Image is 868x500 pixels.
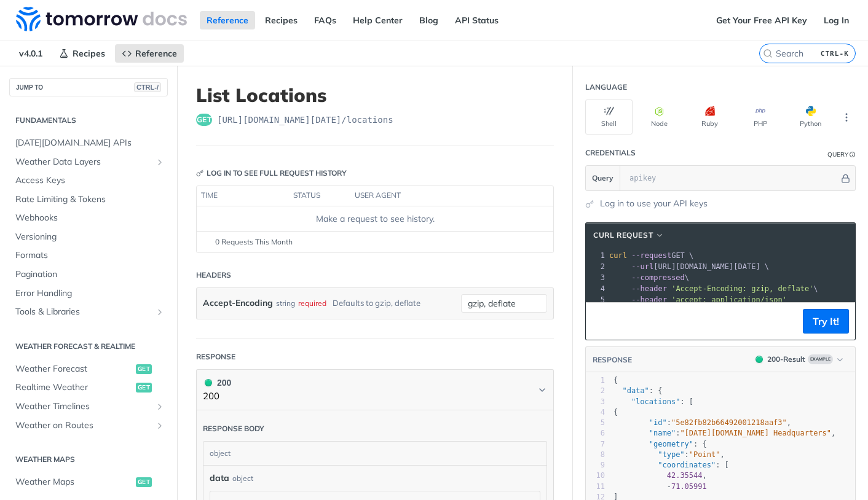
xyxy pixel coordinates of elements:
[15,400,152,413] span: Weather Timelines
[767,354,805,365] div: 200 - Result
[9,454,168,465] h2: Weather Maps
[15,363,133,375] span: Weather Forecast
[412,11,445,29] a: Blog
[537,385,547,395] svg: Chevron
[9,134,168,152] a: [DATE][DOMAIN_NAME] APIs
[52,44,112,63] a: Recipes
[9,416,168,435] a: Weather on RoutesShow subpages for Weather on Routes
[586,261,607,272] div: 2
[15,231,165,243] span: Versioning
[203,376,231,389] div: 200
[609,273,689,282] span: \
[592,312,609,330] button: Copy to clipboard
[203,442,543,465] div: object
[203,376,547,404] button: 200 200200
[15,249,165,262] span: Formats
[155,157,165,167] button: Show subpages for Weather Data Layers
[658,450,684,459] span: "type"
[333,294,420,312] div: Defaults to gzip, deflate
[736,100,784,135] button: PHP
[196,270,231,281] div: Headers
[609,251,693,260] span: GET \
[631,262,653,271] span: --url
[298,294,326,312] div: required
[196,351,235,362] div: Response
[614,450,725,459] span: : ,
[9,171,168,190] a: Access Keys
[649,429,676,437] span: "name"
[686,100,733,135] button: Ruby
[586,283,607,294] div: 4
[586,272,607,283] div: 3
[592,354,633,366] button: RESPONSE
[593,230,653,241] span: cURL Request
[585,147,636,158] div: Credentials
[258,11,304,29] a: Recipes
[15,174,165,187] span: Access Keys
[709,11,814,29] a: Get Your Free API Key
[850,152,856,158] i: Information
[609,284,818,293] span: \
[609,251,627,260] span: curl
[15,306,152,318] span: Tools & Libraries
[671,284,813,293] span: 'Accept-Encoding: gzip, deflate'
[12,44,49,63] span: v4.0.1
[9,341,168,352] h2: Weather Forecast & realtime
[196,114,212,126] span: get
[197,186,289,206] th: time
[631,397,680,406] span: "locations"
[586,482,605,492] div: 11
[9,303,168,321] a: Tools & LibrariesShow subpages for Tools & Libraries
[586,418,605,428] div: 5
[649,440,693,448] span: "geometry"
[15,476,133,488] span: Weather Maps
[9,78,168,96] button: JUMP TOCTRL-/
[636,100,683,135] button: Node
[200,11,255,29] a: Reference
[614,376,618,385] span: {
[586,250,607,261] div: 1
[658,461,716,469] span: "coordinates"
[787,100,834,135] button: Python
[15,193,165,206] span: Rate Limiting & Tokens
[155,307,165,317] button: Show subpages for Tools & Libraries
[9,473,168,491] a: Weather Mapsget
[592,173,614,184] span: Query
[196,168,347,179] div: Log in to see full request history
[808,354,833,364] span: Example
[9,378,168,397] a: Realtime Weatherget
[614,408,618,416] span: {
[346,11,409,29] a: Help Center
[135,48,177,59] span: Reference
[622,386,649,395] span: "data"
[614,418,791,427] span: : ,
[15,381,133,394] span: Realtime Weather
[631,251,671,260] span: --request
[803,309,849,334] button: Try It!
[196,84,554,106] h1: List Locations
[202,213,548,225] div: Make a request to see history.
[667,482,671,491] span: -
[9,265,168,284] a: Pagination
[215,236,293,248] span: 0 Requests This Month
[9,228,168,246] a: Versioning
[16,7,187,31] img: Tomorrow.io Weather API Docs
[841,112,852,123] svg: More ellipsis
[585,100,633,135] button: Shell
[586,294,607,305] div: 5
[15,420,152,432] span: Weather on Routes
[134,82,161,92] span: CTRL-/
[614,429,835,437] span: : ,
[9,190,168,209] a: Rate Limiting & Tokens
[614,471,707,480] span: ,
[232,473,253,484] div: object
[671,482,707,491] span: 71.05991
[631,295,667,304] span: --header
[586,397,605,407] div: 3
[15,137,165,149] span: [DATE][DOMAIN_NAME] APIs
[203,389,231,404] p: 200
[136,383,152,393] span: get
[9,360,168,378] a: Weather Forecastget
[73,48,105,59] span: Recipes
[589,229,669,241] button: cURL Request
